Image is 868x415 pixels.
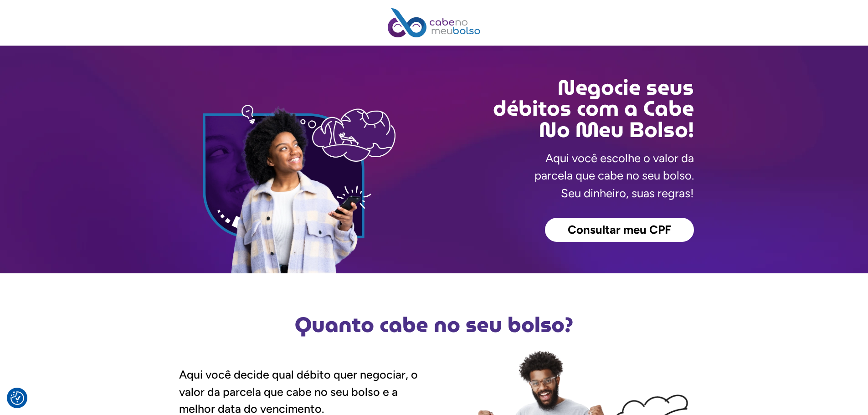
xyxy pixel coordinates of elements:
img: Cabe no Meu Bolso [388,8,481,37]
img: Revisit consent button [10,391,24,405]
a: Consultar meu CPF [545,218,694,242]
h2: Quanto cabe no seu bolso? [175,314,694,335]
button: Preferências de consentimento [10,391,24,405]
p: Aqui você escolhe o valor da parcela que cabe no seu bolso. Seu dinheiro, suas regras! [534,149,694,202]
h2: Negocie seus débitos com a Cabe No Meu Bolso! [434,77,694,140]
span: Consultar meu CPF [568,224,671,236]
